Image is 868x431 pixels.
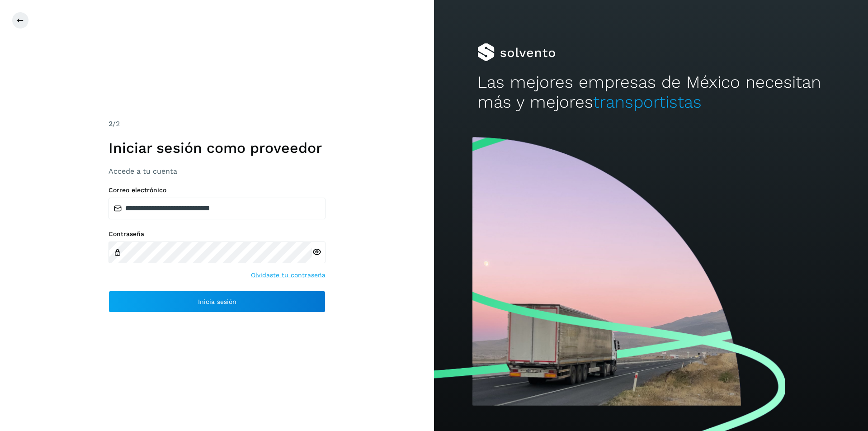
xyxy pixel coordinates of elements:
[108,118,325,129] div: /2
[108,186,325,194] label: Correo electrónico
[593,92,702,112] span: transportistas
[108,291,325,313] button: Inicia sesión
[108,230,325,238] label: Contraseña
[108,139,325,156] h1: Iniciar sesión como proveedor
[108,167,325,175] h3: Accede a tu cuenta
[477,72,825,113] h2: Las mejores empresas de México necesitan más y mejores
[108,119,113,128] span: 2
[198,298,236,305] span: Inicia sesión
[251,270,325,280] a: Olvidaste tu contraseña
